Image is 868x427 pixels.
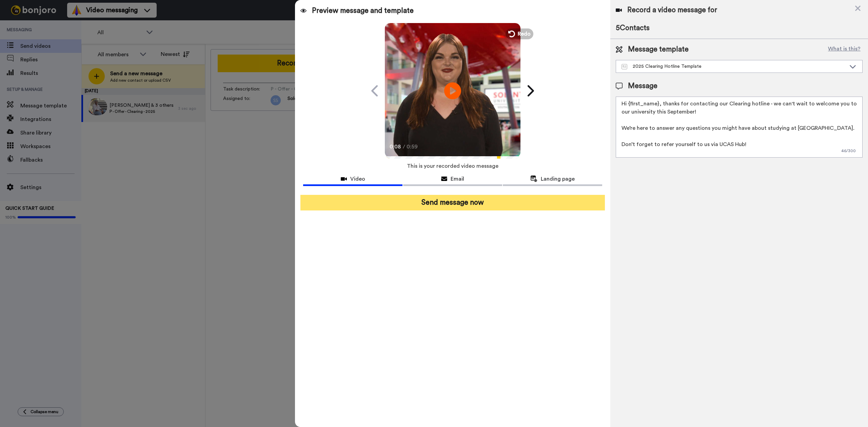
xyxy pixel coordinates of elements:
[622,63,846,70] div: 2025 Clearing Hotline Template
[622,64,627,69] img: Message-temps.svg
[350,175,365,183] span: Video
[628,44,689,55] span: Message template
[390,143,401,151] span: 0:08
[451,175,464,183] span: Email
[541,175,575,183] span: Landing page
[300,195,605,210] button: Send message now
[403,143,405,151] span: /
[826,44,863,55] button: What is this?
[616,97,863,158] textarea: Hi {first_name}, thanks for contacting our Clearing hotline - we can't wait to welcome you to our...
[628,81,657,91] span: Message
[407,143,418,151] span: 0:59
[407,159,498,174] span: This is your recorded video message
